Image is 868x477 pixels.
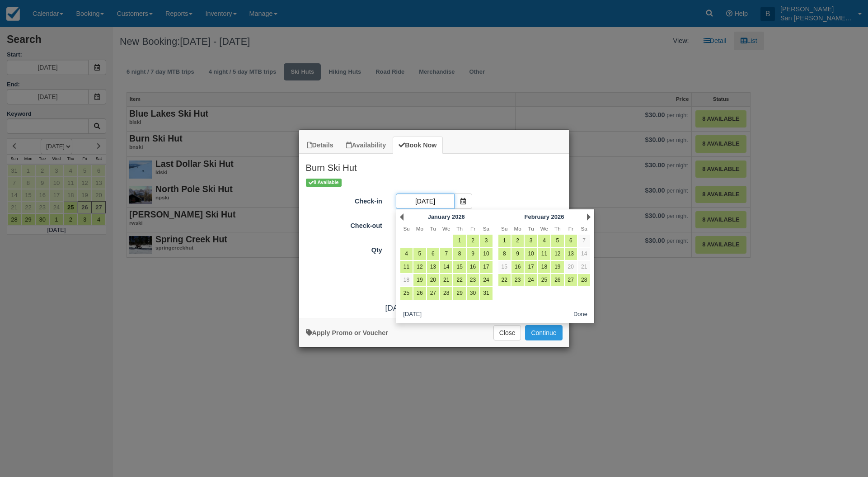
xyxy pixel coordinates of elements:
[400,248,413,260] a: 4
[498,274,511,286] a: 22
[538,261,550,273] a: 18
[565,274,577,286] a: 27
[306,329,388,336] a: Apply Voucher
[413,248,426,260] a: 5
[525,325,562,340] button: Add to Booking
[467,261,479,273] a: 16
[467,274,479,286] a: 23
[467,235,479,247] a: 2
[416,226,423,231] span: Monday
[400,213,404,221] a: Prev
[578,235,590,247] a: 7
[299,218,389,231] label: Check-out
[511,248,524,260] a: 9
[427,274,439,286] a: 20
[299,154,569,177] h2: Burn Ski Hut
[385,303,441,312] span: [DATE] - [DATE]
[551,248,563,260] a: 12
[538,274,550,286] a: 25
[578,274,590,286] a: 28
[440,274,452,286] a: 21
[578,248,590,260] a: 14
[528,226,534,231] span: Tuesday
[551,261,563,273] a: 19
[299,242,389,255] label: Qty
[427,248,439,260] a: 6
[570,309,591,321] button: Done
[453,274,465,286] a: 22
[428,213,450,220] span: January
[483,226,489,231] span: Saturday
[299,194,389,206] label: Check-in
[413,261,426,273] a: 12
[452,213,465,220] span: 2026
[393,137,442,154] a: Book Now
[480,248,492,260] a: 10
[400,261,413,273] a: 11
[514,226,521,231] span: Monday
[400,274,413,286] a: 18
[400,287,413,299] a: 25
[493,325,521,340] button: Close
[581,226,587,231] span: Saturday
[413,274,426,286] a: 19
[453,235,465,247] a: 1
[413,287,426,299] a: 26
[456,226,463,231] span: Thursday
[400,309,425,321] button: [DATE]
[453,261,465,273] a: 15
[467,287,479,299] a: 30
[442,226,450,231] span: Wednesday
[498,248,511,260] a: 8
[498,261,511,273] a: 15
[525,213,549,220] span: February
[470,226,475,231] span: Friday
[480,261,492,273] a: 17
[538,235,550,247] a: 4
[525,274,537,286] a: 24
[430,226,436,231] span: Tuesday
[453,287,465,299] a: 29
[299,154,569,313] div: Item Modal
[453,248,465,260] a: 8
[299,302,569,314] div: :
[403,226,409,231] span: Sunday
[427,287,439,299] a: 27
[551,274,563,286] a: 26
[306,179,342,186] span: 8 Available
[467,248,479,260] a: 9
[551,235,563,247] a: 5
[511,261,524,273] a: 16
[525,235,537,247] a: 3
[301,137,339,154] a: Details
[565,261,577,273] a: 20
[440,261,452,273] a: 14
[511,274,524,286] a: 23
[568,226,573,231] span: Friday
[440,248,452,260] a: 7
[565,248,577,260] a: 13
[538,248,550,260] a: 11
[480,287,492,299] a: 31
[340,137,392,154] a: Availability
[565,235,577,247] a: 6
[501,226,507,231] span: Sunday
[480,274,492,286] a: 24
[498,235,511,247] a: 1
[511,235,524,247] a: 2
[525,248,537,260] a: 10
[587,213,591,221] a: Next
[525,261,537,273] a: 17
[551,213,564,220] span: 2026
[540,226,548,231] span: Wednesday
[554,226,561,231] span: Thursday
[427,261,439,273] a: 13
[440,287,452,299] a: 28
[480,235,492,247] a: 3
[578,261,590,273] a: 21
